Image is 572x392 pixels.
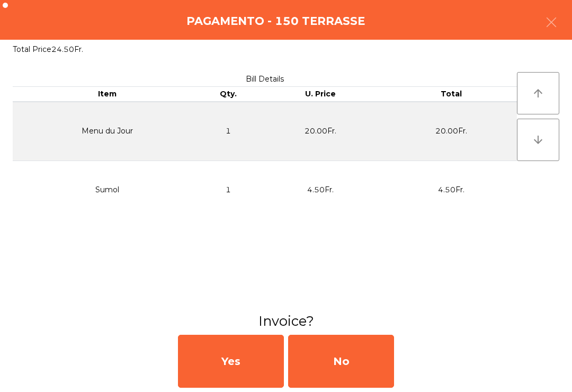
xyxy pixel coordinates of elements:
[255,87,386,102] th: U. Price
[202,87,255,102] th: Qty.
[288,335,394,388] div: No
[186,13,365,29] h4: Pagamento - 150 TERRASSE
[386,87,517,102] th: Total
[517,72,559,114] button: arrow_upward
[532,87,544,100] i: arrow_upward
[13,87,202,102] th: Item
[255,102,386,161] td: 20.00Fr.
[386,102,517,161] td: 20.00Fr.
[386,161,517,219] td: 4.50Fr.
[246,74,284,84] span: Bill Details
[202,102,255,161] td: 1
[13,102,202,161] td: Menu du Jour
[8,311,564,331] h3: Invoice?
[517,119,559,161] button: arrow_downward
[13,161,202,219] td: Sumol
[51,44,83,54] span: 24.50Fr.
[202,161,255,219] td: 1
[532,133,544,146] i: arrow_downward
[178,335,284,388] div: Yes
[255,161,386,219] td: 4.50Fr.
[13,44,51,54] span: Total Price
